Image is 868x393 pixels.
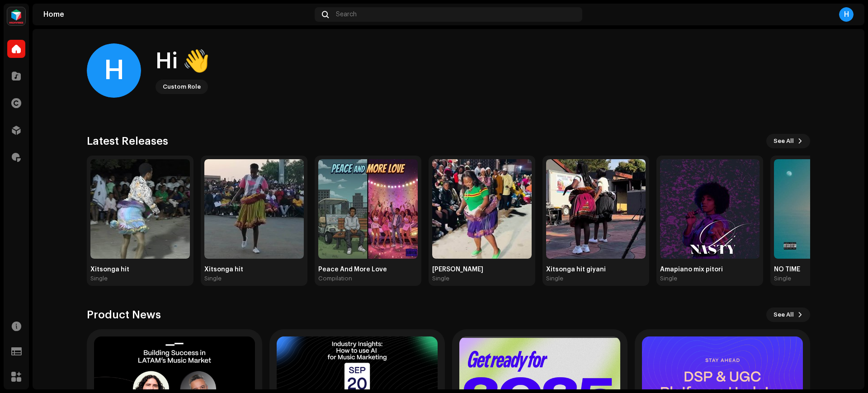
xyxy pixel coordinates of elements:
[774,306,794,324] span: See All
[766,134,810,148] button: See All
[87,134,168,148] h3: Latest Releases
[432,266,532,273] div: [PERSON_NAME]
[546,159,646,259] img: 5f94e8ee-995a-4eec-b6e7-61b9467581f0
[90,159,190,259] img: 56c5d14b-3191-47dd-85aa-7beabfc456db
[660,275,677,282] div: Single
[204,275,222,282] div: Single
[546,275,563,282] div: Single
[318,266,418,273] div: Peace And More Love
[87,43,141,98] div: H
[87,308,161,322] h3: Product News
[766,308,810,322] button: See All
[432,159,532,259] img: 0982c192-e0b0-4ab2-901a-5671f9cb8caa
[432,275,449,282] div: Single
[163,81,201,92] div: Custom Role
[660,159,759,259] img: da2ccd1a-db32-43cc-b70f-74f6b7550e5a
[318,275,352,282] div: Compilation
[318,159,418,259] img: 2501fcb1-3abc-44bb-be68-dd12c52bf6b3
[204,159,304,259] img: ba1c9eb5-01d2-4b8e-a2b1-7ec67b67239d
[156,47,210,76] div: Hi 👋
[546,266,646,273] div: Xitsonga hit giyani
[7,7,25,25] img: feab3aad-9b62-475c-8caf-26f15a9573ee
[43,11,311,18] div: Home
[336,11,357,18] span: Search
[90,275,108,282] div: Single
[774,132,794,150] span: See All
[774,275,791,282] div: Single
[90,266,190,273] div: Xitsonga hit
[204,266,304,273] div: Xitsonga hit
[839,7,854,22] div: H
[660,266,759,273] div: Amapiano mix pitori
